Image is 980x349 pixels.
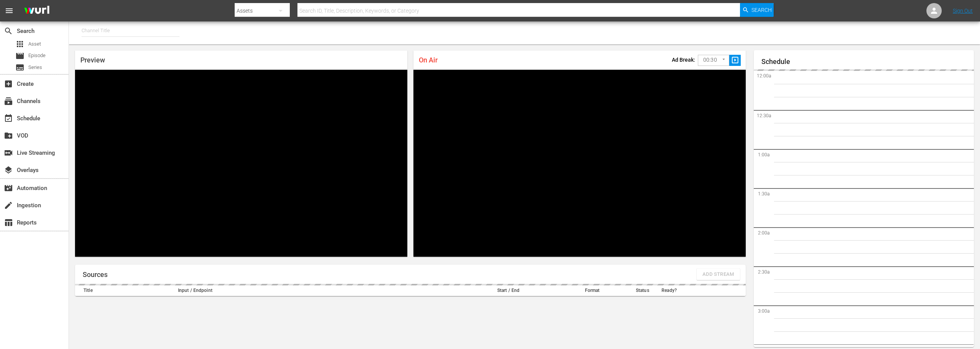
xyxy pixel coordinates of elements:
span: Search [4,26,13,36]
button: Search [740,3,774,17]
span: Automation [4,184,13,193]
span: Live Streaming [4,148,13,157]
span: menu [5,6,14,15]
span: Series [28,64,42,71]
p: Ad Break: [672,57,695,63]
th: Title [75,285,176,296]
h1: Sources [83,271,108,279]
span: Create [4,79,13,88]
span: Episode [15,51,24,61]
span: Reports [4,218,13,227]
span: On Air [419,56,438,64]
th: Start / End [458,285,559,296]
div: Video Player [75,70,407,257]
th: Status [626,285,660,296]
span: Search [751,3,772,17]
span: Asset [15,39,24,49]
span: VOD [4,131,13,140]
div: Video Player [413,70,746,257]
th: Ready? [659,285,693,296]
span: Schedule [4,114,13,123]
span: Overlays [4,165,13,175]
a: Sign Out [953,8,973,14]
span: Ingestion [4,201,13,210]
img: ans4CAIJ8jUAAAAAAAAAAAAAAAAAAAAAAAAgQb4GAAAAAAAAAAAAAAAAAAAAAAAAJMjXAAAAAAAAAAAAAAAAAAAAAAAAgAT5G... [18,2,55,20]
span: Asset [28,40,41,48]
span: Series [15,63,24,72]
div: 00:30 [698,53,729,67]
th: Format [559,285,626,296]
span: Episode [28,52,46,59]
span: Channels [4,97,13,106]
span: slideshow_sharp [731,56,740,65]
h1: Schedule [761,58,974,66]
th: Input / Endpoint [176,285,458,296]
span: Preview [80,56,105,64]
